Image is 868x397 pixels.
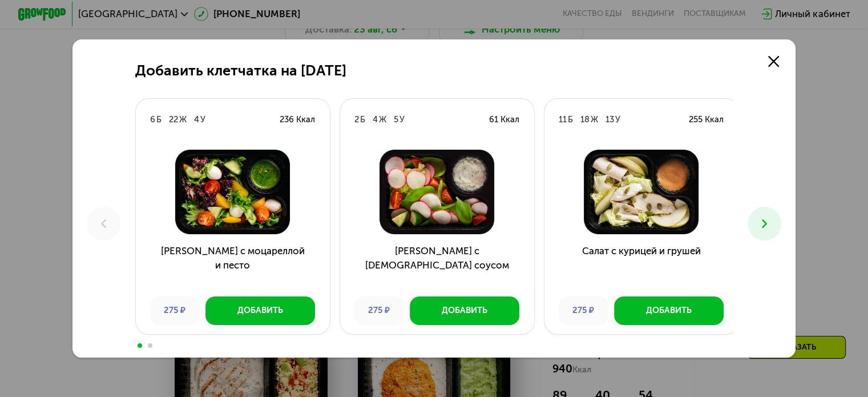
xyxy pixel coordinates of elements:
[580,114,590,126] div: 18
[360,114,365,126] div: Б
[410,296,519,326] button: Добавить
[354,296,404,326] div: 275 ₽
[169,114,178,126] div: 22
[373,114,378,126] div: 4
[554,150,728,234] img: Салат с курицей и грушей
[135,62,346,79] h2: Добавить клетчатка на [DATE]
[354,114,359,126] div: 2
[605,114,614,126] div: 13
[349,150,524,234] img: Салат с греческим соусом
[394,114,398,126] div: 5
[136,244,330,287] h3: [PERSON_NAME] с моцареллой и песто
[200,114,205,126] div: У
[145,150,320,234] img: Салат с моцареллой и песто
[559,296,608,326] div: 275 ₽
[544,244,738,287] h3: Салат с курицей и грушей
[237,304,283,316] div: Добавить
[205,296,315,326] button: Добавить
[179,114,187,126] div: Ж
[399,114,405,126] div: У
[615,114,620,126] div: У
[280,114,315,126] div: 236 Ккал
[150,114,155,126] div: 6
[489,114,519,126] div: 61 Ккал
[559,114,567,126] div: 11
[591,114,598,126] div: Ж
[442,304,487,316] div: Добавить
[379,114,386,126] div: Ж
[156,114,162,126] div: Б
[689,114,724,126] div: 255 Ккал
[646,304,692,316] div: Добавить
[194,114,199,126] div: 4
[614,296,724,326] button: Добавить
[568,114,573,126] div: Б
[340,244,534,287] h3: [PERSON_NAME] с [DEMOGRAPHIC_DATA] соусом
[150,296,200,326] div: 275 ₽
